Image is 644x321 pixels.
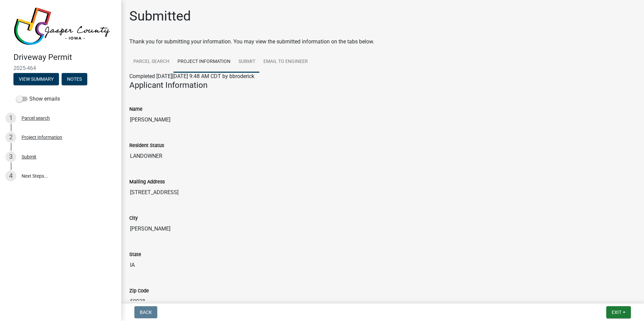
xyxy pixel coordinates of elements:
[606,306,631,318] button: Exit
[22,116,50,120] div: Parcel search
[129,38,636,46] div: Thank you for submitting your information. You may view the submitted information on the tabs below.
[259,51,312,73] a: Email to Engineer
[129,51,173,73] a: Parcel search
[129,252,141,257] label: State
[16,95,60,103] label: Show emails
[129,80,636,90] h4: Applicant Information
[129,289,149,293] label: Zip Code
[13,7,110,45] img: Jasper County, Iowa
[140,310,152,315] span: Back
[13,52,116,62] h4: Driveway Permit
[129,73,254,79] span: Completed [DATE][DATE] 9:48 AM CDT by bbroderick
[129,8,191,24] h1: Submitted
[173,51,234,73] a: Project Information
[129,107,142,112] label: Name
[13,73,59,85] button: View Summary
[612,310,621,315] span: Exit
[62,77,87,82] wm-modal-confirm: Notes
[13,77,59,82] wm-modal-confirm: Summary
[22,154,36,159] div: Submit
[134,306,157,318] button: Back
[5,151,16,162] div: 3
[129,180,165,184] label: Mailing Address
[234,51,259,73] a: Submit
[5,132,16,143] div: 2
[5,171,16,181] div: 4
[22,135,62,140] div: Project Information
[13,65,108,71] span: 2025-464
[5,113,16,123] div: 1
[62,73,87,85] button: Notes
[129,143,164,148] label: Resident Status
[129,216,138,221] label: City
